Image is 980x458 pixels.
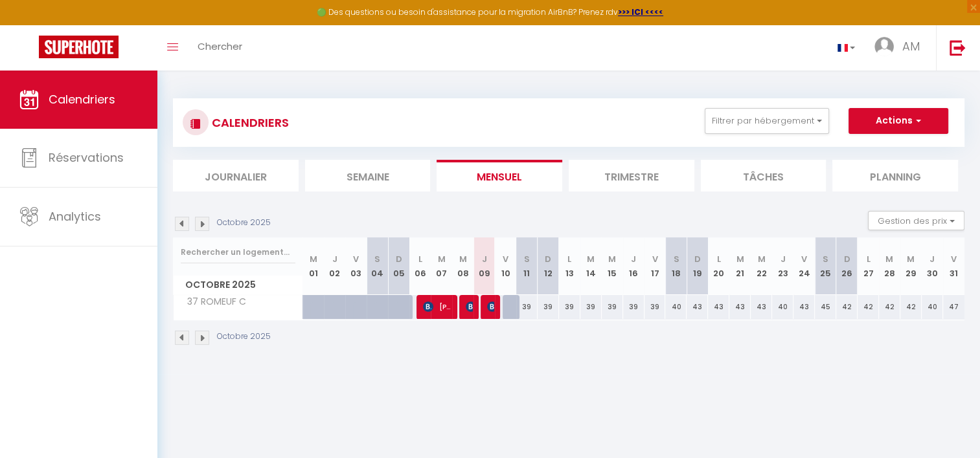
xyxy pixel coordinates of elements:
abbr: M [438,253,446,265]
li: Trimestre [569,160,694,191]
div: 42 [836,295,858,319]
th: 19 [687,237,708,295]
button: Actions [849,108,948,134]
abbr: V [951,253,957,265]
abbr: S [374,253,380,265]
div: 39 [644,295,666,319]
span: [PERSON_NAME] [423,294,451,319]
th: 08 [452,237,473,295]
th: 05 [388,237,409,295]
span: Octobre 2025 [174,276,302,294]
input: Rechercher un logement... [181,241,295,264]
th: 16 [623,237,644,295]
th: 17 [644,237,666,295]
th: 07 [431,237,452,295]
th: 21 [729,237,751,295]
abbr: M [587,253,595,265]
abbr: M [907,253,915,265]
div: 39 [538,295,559,319]
div: 39 [516,295,538,319]
div: 42 [879,295,900,319]
abbr: J [781,253,786,265]
abbr: D [545,253,551,265]
img: ... [874,37,894,56]
a: >>> ICI <<<< [618,6,663,17]
p: Octobre 2025 [217,217,271,229]
span: 37 ROMEUF C [176,295,249,309]
th: 28 [879,237,900,295]
th: 24 [793,237,815,295]
abbr: J [481,253,486,265]
div: 39 [602,295,623,319]
abbr: M [758,253,766,265]
abbr: J [929,253,935,265]
th: 25 [815,237,836,295]
abbr: S [673,253,679,265]
abbr: M [885,253,893,265]
abbr: M [310,253,317,265]
abbr: M [608,253,616,265]
abbr: L [717,253,721,265]
li: Planning [832,160,958,191]
th: 27 [858,237,879,295]
div: 42 [858,295,879,319]
div: 40 [922,295,943,319]
th: 13 [559,237,580,295]
abbr: V [353,253,359,265]
th: 31 [943,237,964,295]
th: 04 [367,237,388,295]
a: ... AM [865,25,936,71]
div: 43 [708,295,729,319]
button: Filtrer par hébergement [705,108,829,134]
div: 40 [772,295,793,319]
span: [PERSON_NAME] [466,294,473,319]
h3: CALENDRIERS [209,108,289,137]
abbr: D [694,253,701,265]
li: Semaine [305,160,431,191]
span: Calendriers [49,91,115,107]
p: Octobre 2025 [217,331,271,343]
th: 20 [708,237,729,295]
abbr: J [332,253,337,265]
abbr: L [866,253,870,265]
a: Chercher [188,25,252,71]
div: 42 [900,295,922,319]
div: 47 [943,295,964,319]
img: Super Booking [39,36,119,58]
div: 43 [751,295,772,319]
abbr: D [843,253,850,265]
th: 14 [580,237,602,295]
div: 39 [580,295,602,319]
th: 11 [516,237,538,295]
th: 18 [665,237,687,295]
th: 10 [495,237,516,295]
div: 43 [729,295,751,319]
span: Chercher [198,39,242,53]
abbr: D [396,253,402,265]
span: Analytics [49,208,101,224]
button: Gestion des prix [868,211,964,230]
div: 39 [623,295,644,319]
span: [PERSON_NAME] [487,294,494,319]
div: 43 [793,295,815,319]
th: 22 [751,237,772,295]
div: 43 [687,295,708,319]
li: Journalier [173,160,299,191]
abbr: J [631,253,636,265]
abbr: M [459,253,467,265]
abbr: S [823,253,828,265]
span: Réservations [49,149,124,166]
th: 06 [409,237,431,295]
div: 40 [665,295,687,319]
th: 23 [772,237,793,295]
abbr: V [503,253,508,265]
li: Mensuel [437,160,562,191]
abbr: V [652,253,657,265]
div: 45 [815,295,836,319]
th: 29 [900,237,922,295]
abbr: M [736,253,744,265]
img: logout [950,39,966,56]
th: 30 [922,237,943,295]
abbr: L [418,253,422,265]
